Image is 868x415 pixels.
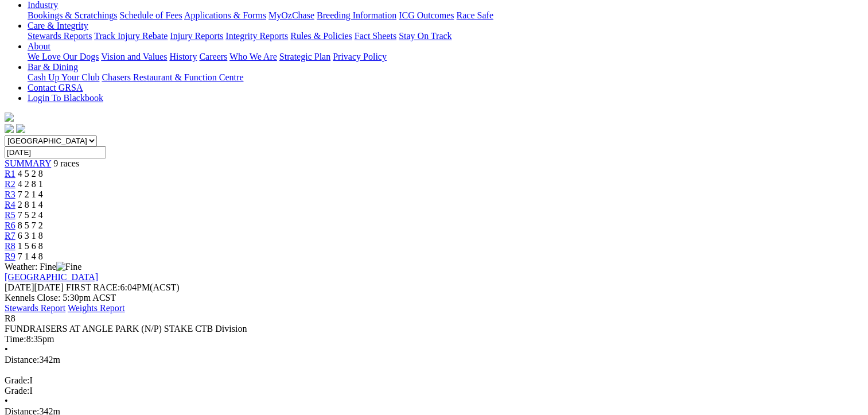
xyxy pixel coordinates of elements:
div: Industry [28,10,863,21]
a: Schedule of Fees [119,10,182,20]
span: R8 [5,313,15,323]
span: 8 5 7 2 [18,220,43,230]
a: Breeding Information [317,10,396,20]
span: Grade: [5,386,30,395]
span: 6 3 1 8 [18,231,43,241]
span: 7 5 2 4 [18,210,43,220]
a: Chasers Restaurant & Function Centre [102,72,243,82]
span: 1 5 6 8 [18,241,43,251]
a: MyOzChase [268,10,314,20]
span: 9 races [53,158,79,168]
input: Select date [5,146,106,158]
a: [GEOGRAPHIC_DATA] [5,272,98,282]
span: [DATE] [5,282,64,292]
div: I [5,386,863,396]
a: Race Safe [456,10,493,20]
a: Stewards Report [5,303,65,313]
img: twitter.svg [16,124,25,133]
img: Fine [56,262,81,272]
span: • [5,344,8,354]
a: Applications & Forms [184,10,266,20]
a: Vision and Values [101,52,167,61]
a: Bar & Dining [28,62,78,72]
img: logo-grsa-white.png [5,113,14,122]
a: R9 [5,251,15,261]
span: 2 8 1 4 [18,200,43,210]
a: Bookings & Scratchings [28,10,117,20]
a: SUMMARY [5,158,51,168]
span: 4 2 8 1 [18,179,43,189]
a: Stay On Track [399,31,451,41]
span: • [5,396,8,406]
a: Weights Report [68,303,125,313]
img: facebook.svg [5,124,14,133]
span: FIRST RACE: [66,282,120,292]
a: R7 [5,231,15,241]
a: R5 [5,210,15,220]
div: About [28,52,863,62]
span: Weather: Fine [5,262,81,272]
a: Contact GRSA [28,83,83,92]
span: 4 5 2 8 [18,169,43,179]
a: Fact Sheets [355,31,396,41]
a: We Love Our Dogs [28,52,99,61]
a: Careers [199,52,227,61]
a: Cash Up Your Club [28,72,99,82]
div: 8:35pm [5,334,863,344]
div: 342m [5,355,863,365]
a: R1 [5,169,15,179]
a: R6 [5,220,15,230]
a: About [28,41,50,51]
a: Injury Reports [170,31,223,41]
span: 6:04PM(ACST) [66,282,180,292]
a: Stewards Reports [28,31,92,41]
span: Distance: [5,355,39,364]
a: R3 [5,189,15,199]
a: ICG Outcomes [399,10,454,20]
a: Track Injury Rebate [94,31,168,41]
a: Login To Blackbook [28,93,103,103]
a: R2 [5,179,15,189]
a: History [169,52,197,61]
div: Care & Integrity [28,31,863,41]
div: I [5,375,863,386]
span: [DATE] [5,282,34,292]
a: Who We Are [229,52,277,61]
div: Kennels Close: 5:30pm ACST [5,293,863,303]
a: Strategic Plan [279,52,330,61]
a: Privacy Policy [333,52,387,61]
a: R4 [5,200,15,210]
div: Bar & Dining [28,72,863,83]
div: FUNDRAISERS AT ANGLE PARK (N/P) STAKE CTB Division [5,324,863,334]
span: 7 1 4 8 [18,251,43,261]
a: Rules & Policies [290,31,352,41]
a: Integrity Reports [225,31,288,41]
a: Care & Integrity [28,21,88,30]
span: 7 2 1 4 [18,189,43,199]
span: Grade: [5,375,30,385]
a: R8 [5,241,15,251]
span: Time: [5,334,26,344]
